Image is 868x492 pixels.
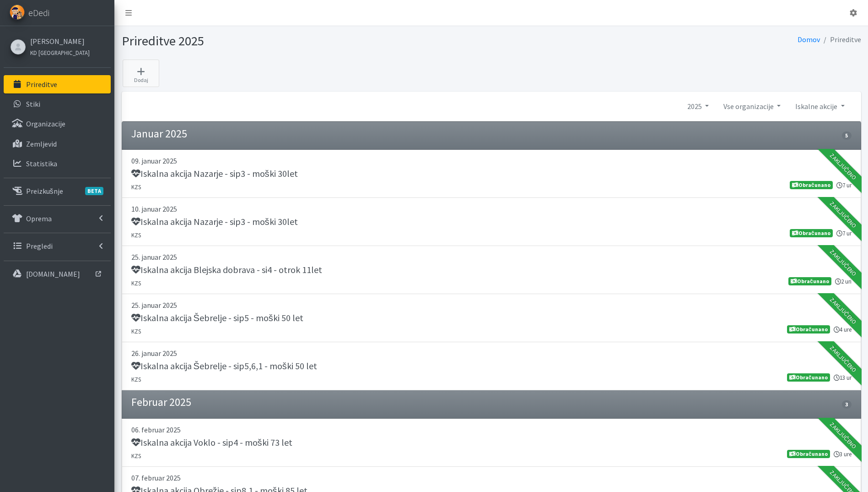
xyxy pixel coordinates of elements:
[131,168,298,179] h5: Iskalna akcija Nazarje - sip3 - moški 30let
[131,437,292,448] h5: Iskalna akcija Voklo - sip4 - moški 73 let
[26,186,63,196] p: Preizkušnje
[30,47,90,58] a: KD [GEOGRAPHIC_DATA]
[10,5,25,20] img: eDedi
[26,214,52,223] p: Oprema
[788,97,852,115] a: Iskalne akcije
[842,131,851,140] span: 5
[122,198,861,246] a: 10. januar 2025 Iskalna akcija Nazarje - sip3 - moški 30let KZS 7 ur Obračunano Zaključeno
[131,300,852,311] p: 25. januar 2025
[842,400,851,409] span: 3
[85,187,103,195] span: BETA
[131,183,141,191] small: KZS
[131,155,852,166] p: 09. januar 2025
[4,265,111,283] a: [DOMAIN_NAME]
[787,325,830,333] span: Obračunano
[131,216,298,227] h5: Iskalna akcija Nazarje - sip3 - moški 30let
[4,182,111,200] a: PreizkušnjeBETA
[131,452,141,459] small: KZS
[131,424,852,435] p: 06. februar 2025
[131,396,191,409] h4: Februar 2025
[4,237,111,255] a: Pregledi
[26,80,57,89] p: Prireditve
[122,342,861,390] a: 26. januar 2025 Iskalna akcija Šebrelje - sip5,6,1 - moški 50 let KZS 13 ur Obračunano Zaključeno
[4,135,111,153] a: Zemljevid
[680,97,716,115] a: 2025
[122,33,488,49] h1: Prireditve 2025
[122,246,861,294] a: 25. januar 2025 Iskalna akcija Blejska dobrava - si4 - otrok 11let KZS 2 uri Obračunano Zaključeno
[4,115,111,133] a: Organizacije
[790,181,832,189] span: Obračunano
[131,376,141,383] small: KZS
[30,36,90,47] a: [PERSON_NAME]
[131,264,322,275] h5: Iskalna akcija Blejska dobrava - si4 - otrok 11let
[131,127,187,141] h4: Januar 2025
[28,6,49,20] span: eDedi
[26,269,80,279] p: [DOMAIN_NAME]
[26,241,53,251] p: Pregledi
[26,159,57,168] p: Statistika
[122,294,861,342] a: 25. januar 2025 Iskalna akcija Šebrelje - sip5 - moški 50 let KZS 4 ure Obračunano Zaključeno
[131,231,141,239] small: KZS
[131,203,852,214] p: 10. januar 2025
[131,361,317,372] h5: Iskalna akcija Šebrelje - sip5,6,1 - moški 50 let
[122,419,861,467] a: 06. februar 2025 Iskalna akcija Voklo - sip4 - moški 73 let KZS 3 ure Obračunano Zaključeno
[26,119,65,128] p: Organizacije
[788,277,831,285] span: Obračunano
[4,154,111,173] a: Statistika
[787,373,830,382] span: Obračunano
[123,60,159,87] a: Dodaj
[4,75,111,93] a: Prireditve
[798,35,820,44] a: Domov
[26,99,40,109] p: Stiki
[4,209,111,228] a: Oprema
[787,450,830,458] span: Obračunano
[30,49,90,56] small: KD [GEOGRAPHIC_DATA]
[131,348,852,359] p: 26. januar 2025
[122,150,861,198] a: 09. januar 2025 Iskalna akcija Nazarje - sip3 - moški 30let KZS 7 ur Obračunano Zaključeno
[131,279,141,287] small: KZS
[716,97,788,115] a: Vse organizacije
[790,229,832,237] span: Obračunano
[131,251,852,262] p: 25. januar 2025
[4,95,111,113] a: Stiki
[131,312,303,323] h5: Iskalna akcija Šebrelje - sip5 - moški 50 let
[820,33,861,46] li: Prireditve
[26,139,57,148] p: Zemljevid
[131,472,852,483] p: 07. februar 2025
[131,328,141,335] small: KZS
